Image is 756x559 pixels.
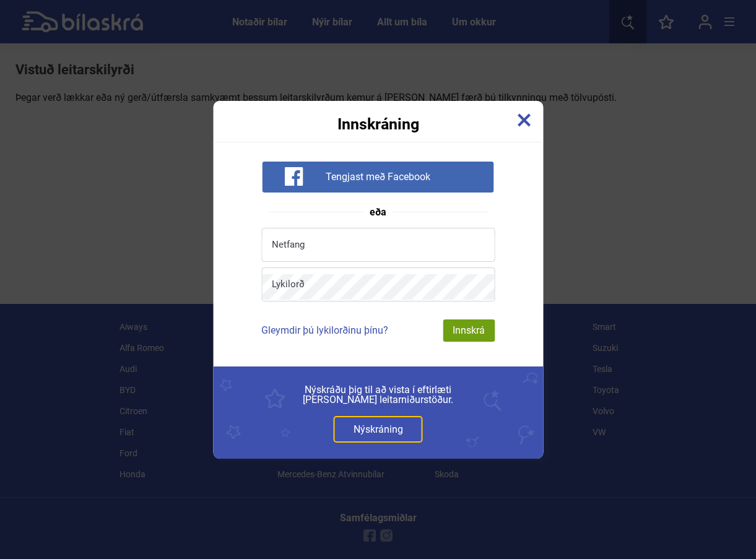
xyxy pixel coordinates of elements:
[443,319,495,342] div: Innskrá
[263,170,493,182] a: Tengjast með Facebook
[261,324,388,336] a: Gleymdir þú lykilorðinu þínu?
[326,171,430,183] span: Tengjast með Facebook
[517,113,531,127] img: close-x.svg
[363,207,393,217] span: eða
[213,101,543,132] div: Innskráning
[334,416,423,443] a: Nýskráning
[285,167,303,186] img: facebook-white-icon.svg
[241,385,515,405] span: Nýskráðu þig til að vista í eftirlæti [PERSON_NAME] leitarniðurstöður.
